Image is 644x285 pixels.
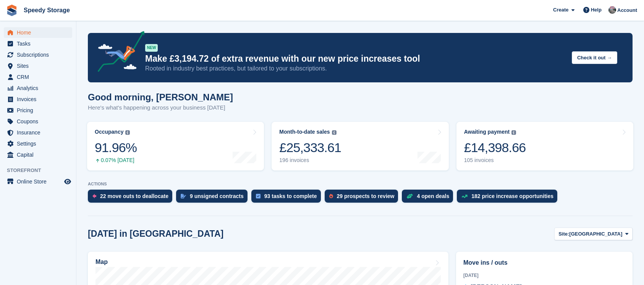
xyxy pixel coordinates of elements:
[21,4,73,16] a: Speedy Storage
[17,94,63,105] span: Invoices
[88,229,223,239] h2: [DATE] in [GEOGRAPHIC_DATA]
[558,230,569,238] span: Site:
[17,105,63,116] span: Pricing
[17,83,63,93] span: Analytics
[572,51,617,64] button: Check it out →
[471,193,553,199] div: 182 price increase opportunities
[4,116,72,127] a: menu
[95,259,108,265] h2: Map
[337,193,395,199] div: 29 prospects to review
[17,61,63,71] span: Sites
[456,122,633,170] a: Awaiting payment £14,398.66 105 invoices
[264,193,317,199] div: 93 tasks to complete
[4,83,72,93] a: menu
[461,195,468,198] img: price_increase_opportunities-93ffe204e8149a01c8c9dc8f82e8f89637d9d84a8eef4429ea346261dce0b2c0.svg
[145,44,158,52] div: NEW
[17,49,63,60] span: Subscriptions
[181,194,186,198] img: contract_signature_icon-13c848040528278c33f63329250d36e43548de30e8caae1d1a13099fd9432cc5.svg
[417,193,449,199] div: 4 open deals
[464,157,526,164] div: 105 invoices
[100,193,168,199] div: 22 move outs to deallocate
[272,122,448,170] a: Month-to-date sales £25,333.61 196 invoices
[279,157,341,164] div: 196 invoices
[329,194,333,198] img: prospect-51fa495bee0391a8d652442698ab0144808aea92771e9ea1ae160a38d050c398.svg
[4,38,72,49] a: menu
[17,176,63,187] span: Online Store
[4,72,72,82] a: menu
[251,190,325,206] a: 93 tasks to complete
[95,157,137,164] div: 0.07% [DATE]
[591,6,602,14] span: Help
[190,193,244,199] div: 9 unsigned contracts
[464,140,526,156] div: £14,398.66
[95,140,137,156] div: 91.96%
[88,182,633,187] p: ACTIONS
[4,27,72,38] a: menu
[87,122,264,170] a: Occupancy 91.96% 0.07% [DATE]
[95,129,123,135] div: Occupancy
[4,94,72,105] a: menu
[4,61,72,71] a: menu
[279,129,330,135] div: Month-to-date sales
[88,103,233,112] p: Here's what's happening across your business [DATE]
[17,116,63,127] span: Coupons
[88,92,233,102] h1: Good morning, [PERSON_NAME]
[92,194,96,198] img: move_outs_to_deallocate_icon-f764333ba52eb49d3ac5e1228854f67142a1ed5810a6f6cc68b1a99e826820c5.svg
[7,167,76,174] span: Storefront
[4,49,72,60] a: menu
[6,5,18,16] img: stora-icon-8386f47178a22dfd0bd8f6a31ec36ba5ce8667c1dd55bd0f319d3a0aa187defe.svg
[279,140,341,156] div: £25,333.61
[4,105,72,116] a: menu
[17,27,63,38] span: Home
[145,53,566,64] p: Make £3,194.72 of extra revenue with our new price increases tool
[145,64,566,73] p: Rooted in industry best practices, but tailored to your subscriptions.
[4,149,72,160] a: menu
[125,130,130,135] img: icon-info-grey-7440780725fd019a000dd9b08b2336e03edf1995a4989e88bcd33f0948082b44.svg
[553,6,568,14] span: Create
[63,177,72,186] a: Preview store
[176,190,251,206] a: 9 unsigned contracts
[608,6,616,14] img: Dan Jackson
[17,149,63,160] span: Capital
[402,190,457,206] a: 4 open deals
[17,38,63,49] span: Tasks
[4,138,72,149] a: menu
[88,190,176,206] a: 22 move outs to deallocate
[17,72,63,82] span: CRM
[256,194,261,198] img: task-75834270c22a3079a89374b754ae025e5fb1db73e45f91037f5363f120a921f8.svg
[457,190,561,206] a: 182 price increase opportunities
[617,7,637,14] span: Account
[406,193,413,199] img: deal-1b604bf984904fb50ccaf53a9ad4b4a5d6e5aea283cecdc64d6e3604feb123c2.svg
[4,127,72,138] a: menu
[569,230,622,238] span: [GEOGRAPHIC_DATA]
[17,127,63,138] span: Insurance
[4,176,72,187] a: menu
[91,31,145,75] img: price-adjustments-announcement-icon-8257ccfd72463d97f412b2fc003d46551f7dbcb40ab6d574587a9cd5c0d94...
[554,228,633,240] button: Site: [GEOGRAPHIC_DATA]
[325,190,402,206] a: 29 prospects to review
[463,258,625,267] h2: Move ins / outs
[464,129,510,135] div: Awaiting payment
[511,130,516,135] img: icon-info-grey-7440780725fd019a000dd9b08b2336e03edf1995a4989e88bcd33f0948082b44.svg
[17,138,63,149] span: Settings
[463,272,625,279] div: [DATE]
[332,130,337,135] img: icon-info-grey-7440780725fd019a000dd9b08b2336e03edf1995a4989e88bcd33f0948082b44.svg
